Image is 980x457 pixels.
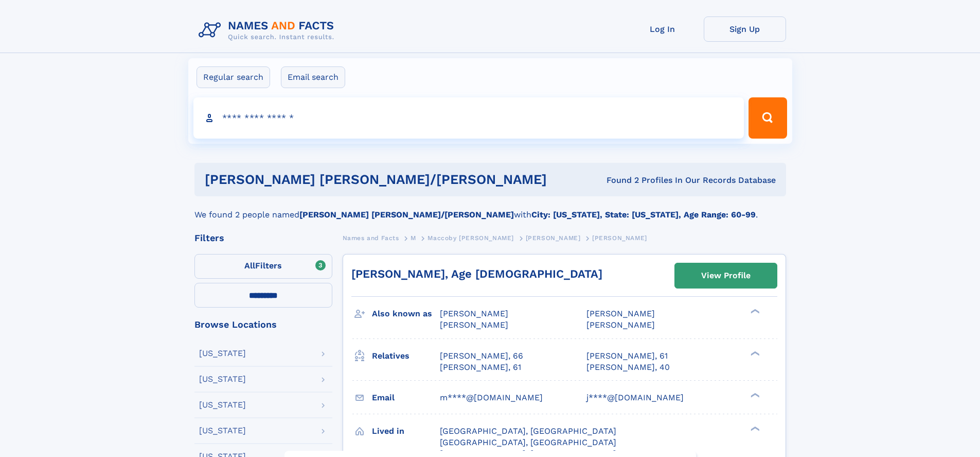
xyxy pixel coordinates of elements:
a: [PERSON_NAME], 66 [440,350,523,362]
a: [PERSON_NAME], 61 [586,350,668,362]
label: Email search [281,66,345,88]
div: ❯ [748,425,760,432]
a: Sign Up [704,16,786,42]
div: [US_STATE] [199,401,246,409]
a: View Profile [675,263,777,288]
label: Regular search [197,66,270,88]
span: [GEOGRAPHIC_DATA], [GEOGRAPHIC_DATA] [440,437,616,447]
div: ❯ [748,350,760,357]
b: [PERSON_NAME] [PERSON_NAME]/[PERSON_NAME] [299,210,514,219]
div: Filters [194,233,332,243]
div: ❯ [748,308,760,315]
div: Found 2 Profiles In Our Records Database [577,175,776,186]
div: Browse Locations [194,320,332,329]
span: M [411,234,416,242]
div: [US_STATE] [199,349,246,358]
div: View Profile [701,264,751,287]
b: City: [US_STATE], State: [US_STATE], Age Range: 60-99 [531,210,756,219]
a: Names and Facts [343,231,399,244]
span: [PERSON_NAME] [440,309,508,318]
span: [GEOGRAPHIC_DATA], [GEOGRAPHIC_DATA] [440,426,616,436]
a: Log In [621,16,704,42]
input: search input [193,97,744,139]
div: We found 2 people named with . [194,196,786,221]
h3: Also known as [372,305,440,323]
div: [US_STATE] [199,427,246,435]
a: Maccoby [PERSON_NAME] [427,231,514,244]
h3: Email [372,389,440,407]
a: [PERSON_NAME], Age [DEMOGRAPHIC_DATA] [351,267,602,280]
span: [PERSON_NAME] [586,309,655,318]
span: All [244,261,255,270]
span: [PERSON_NAME] [586,320,655,330]
span: [PERSON_NAME] [592,234,647,242]
div: ❯ [748,392,760,398]
span: [PERSON_NAME] [440,320,508,330]
a: [PERSON_NAME], 40 [586,362,670,373]
h3: Relatives [372,347,440,365]
div: [US_STATE] [199,375,246,383]
span: [PERSON_NAME] [526,234,581,242]
h1: [PERSON_NAME] [PERSON_NAME]/[PERSON_NAME] [205,173,577,186]
img: Logo Names and Facts [194,16,343,44]
label: Filters [194,254,332,279]
button: Search Button [749,97,787,139]
span: Maccoby [PERSON_NAME] [427,234,514,242]
a: [PERSON_NAME], 61 [440,362,521,373]
h3: Lived in [372,422,440,440]
a: M [411,231,416,244]
a: [PERSON_NAME] [526,231,581,244]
